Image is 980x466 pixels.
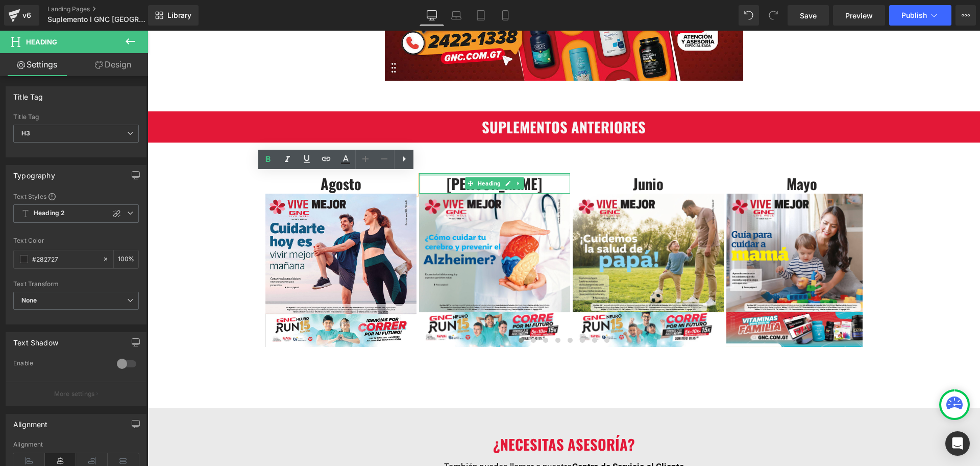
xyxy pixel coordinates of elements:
[800,10,817,21] span: Save
[148,5,199,26] a: New Library
[20,9,33,22] div: v6
[493,5,518,26] a: Mobile
[739,5,759,26] button: Undo
[889,5,951,26] button: Publish
[13,414,48,429] div: Alignment
[901,11,927,19] span: Publish
[845,10,873,21] span: Preview
[148,31,980,466] iframe: To enrich screen reader interactions, please activate Accessibility in Grammarly extension settings
[6,382,146,406] button: More settings
[13,333,58,347] div: Text Shadow
[47,5,165,13] a: Landing Pages
[579,143,730,164] h3: Mayo
[13,166,55,180] div: Typography
[13,113,139,121] div: Title Tag
[21,296,37,304] b: None
[945,431,970,456] div: Open Intercom Messenger
[272,163,423,316] img: ¿Cómo cuidar tu cerebro y prevenir el Alzheimer?
[833,5,885,26] a: Preview
[76,53,150,76] a: Design
[4,5,39,26] a: v6
[763,5,783,26] button: Redo
[167,11,191,20] span: Library
[13,192,139,200] div: Text Styles
[444,5,469,26] a: Laptop
[34,209,65,218] b: Heading 2
[425,163,576,316] img: ¡Cuidemos la salud de papá!
[118,163,269,316] img: Cuidarte hoy es vivir mejor mañana
[118,143,269,164] h3: Agosto
[579,163,730,316] img: Suplemento sobre un las alergias estacionales
[13,237,139,244] div: Text Color
[366,147,377,159] a: Expand / Collapse
[54,389,95,399] p: More settings
[328,147,355,159] span: Heading
[13,441,139,448] div: Alignment
[955,5,976,26] button: More
[420,5,444,26] a: Desktop
[334,85,498,107] font: SUPLEMENTOS ANTERIORES
[13,359,107,370] div: Enable
[469,5,493,26] a: Tablet
[32,253,97,265] input: Color
[346,403,487,424] strong: ¿Necesitas Asesoría?
[425,143,576,164] h3: Junio
[13,87,43,101] div: Title Tag
[425,431,536,441] strong: Centro de Servicio al Cliente
[21,129,30,137] b: H3
[789,389,825,428] iframe: Chat
[47,15,145,24] span: Suplemento I GNC [GEOGRAPHIC_DATA]
[114,250,138,268] div: %
[26,38,57,46] span: Heading
[13,281,139,288] div: Text Transform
